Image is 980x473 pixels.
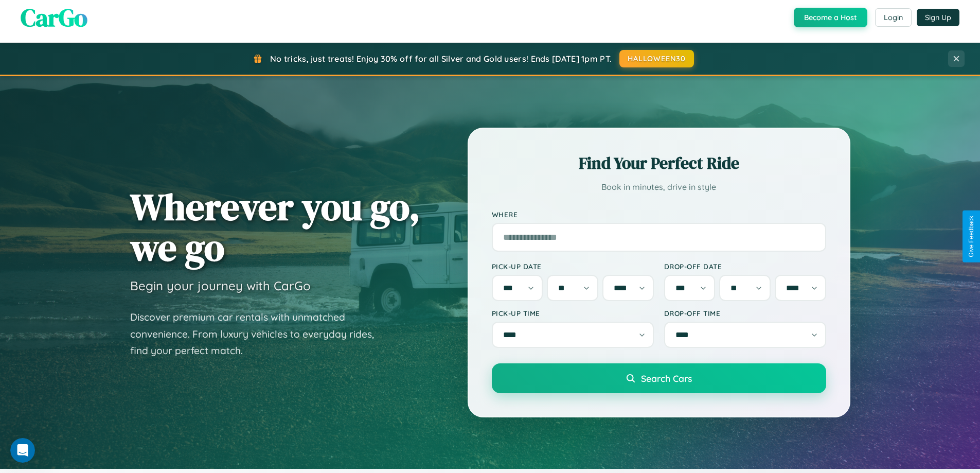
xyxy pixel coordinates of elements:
button: Search Cars [492,363,826,393]
button: HALLOWEEN30 [619,50,694,67]
label: Where [492,210,826,219]
iframe: Intercom live chat [10,438,35,463]
label: Pick-up Date [492,262,654,271]
p: Book in minutes, drive in style [492,180,826,195]
div: Give Feedback [968,216,975,257]
span: CarGo [21,1,87,34]
button: Login [875,8,912,27]
span: Search Cars [641,373,692,384]
h1: Wherever you go, we go [130,186,420,268]
p: Discover premium car rentals with unmatched convenience. From luxury vehicles to everyday rides, ... [130,309,387,359]
button: Sign Up [917,9,959,26]
label: Drop-off Time [664,309,826,318]
label: Pick-up Time [492,309,654,318]
label: Drop-off Date [664,262,826,271]
h2: Find Your Perfect Ride [492,152,826,174]
h3: Begin your journey with CarGo [130,278,311,293]
span: No tricks, just treats! Enjoy 30% off for all Silver and Gold users! Ends [DATE] 1pm PT. [270,54,612,64]
button: Become a Host [794,8,867,27]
